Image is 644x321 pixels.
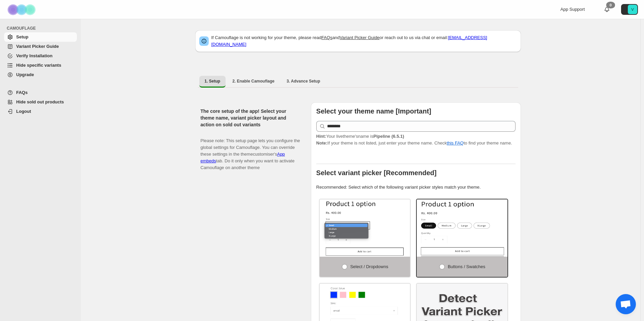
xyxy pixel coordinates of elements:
text: V [631,7,634,11]
a: 0 [604,6,610,13]
span: Setup [16,34,28,39]
span: Variant Picker Guide [16,44,59,49]
a: Verify Installation [4,51,77,61]
a: this FAQ [447,140,464,146]
h2: The core setup of the app! Select your theme name, variant picker layout and action on sold out v... [201,108,300,128]
span: Logout [16,109,31,114]
span: CAMOUFLAGE [7,26,78,31]
a: FAQs [321,35,332,40]
span: App Support [560,7,585,12]
a: FAQs [4,88,77,97]
a: Upgrade [4,70,77,79]
span: Avatar with initials V [628,5,637,14]
span: 1. Setup [205,78,221,84]
a: Variant Picker Guide [4,42,77,51]
span: 2. Enable Camouflage [232,78,274,84]
a: Logout [4,107,77,116]
p: Please note: This setup page lets you configure the global settings for Camouflage. You can overr... [201,131,300,171]
span: Your live theme's name is [316,134,404,139]
div: Open chat [616,294,636,314]
strong: Note: [316,140,327,146]
a: Hide sold out products [4,97,77,107]
p: Recommended: Select which of the following variant picker styles match your theme. [316,184,516,191]
a: Setup [4,32,77,42]
p: If your theme is not listed, just enter your theme name. Check to find your theme name. [316,133,516,147]
div: 0 [606,2,615,8]
p: If Camouflage is not working for your theme, please read and or reach out to us via chat or email: [211,34,517,48]
span: FAQs [16,90,28,95]
b: Select variant picker [Recommended] [316,169,437,176]
span: Hide specific variants [16,63,61,68]
span: Upgrade [16,72,34,77]
b: Select your theme name [Important] [316,107,431,115]
img: Select / Dropdowns [320,199,410,257]
button: Avatar with initials V [621,4,638,15]
a: Variant Picker Guide [340,35,379,40]
span: Select / Dropdowns [350,264,388,269]
img: Buttons / Swatches [417,199,507,257]
span: Buttons / Swatches [448,264,485,269]
strong: Hint: [316,134,326,139]
a: Hide specific variants [4,61,77,70]
img: Camouflage [5,0,39,19]
span: 3. Advance Setup [287,78,320,84]
strong: Pipeline (6.5.1) [373,134,404,139]
span: Hide sold out products [16,99,64,104]
span: Verify Installation [16,53,53,58]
